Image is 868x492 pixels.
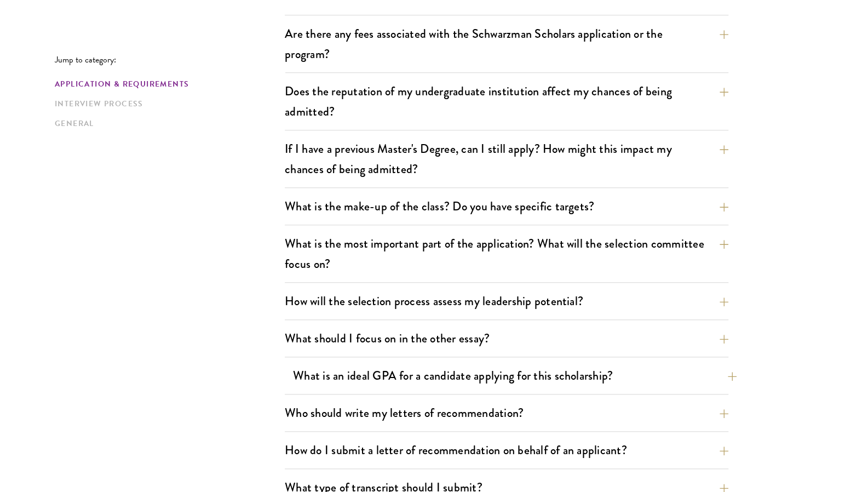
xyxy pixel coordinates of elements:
[285,79,728,124] button: Does the reputation of my undergraduate institution affect my chances of being admitted?
[55,118,278,129] a: General
[55,55,285,65] p: Jump to category:
[285,136,728,181] button: If I have a previous Master's Degree, can I still apply? How might this impact my chances of bein...
[55,78,278,90] a: Application & Requirements
[285,438,728,462] button: How do I submit a letter of recommendation on behalf of an applicant?
[285,326,728,351] button: What should I focus on in the other essay?
[285,289,728,313] button: How will the selection process assess my leadership potential?
[293,363,737,388] button: What is an ideal GPA for a candidate applying for this scholarship?
[285,231,728,276] button: What is the most important part of the application? What will the selection committee focus on?
[285,194,728,219] button: What is the make-up of the class? Do you have specific targets?
[285,21,728,66] button: Are there any fees associated with the Schwarzman Scholars application or the program?
[55,98,278,110] a: Interview Process
[285,401,728,425] button: Who should write my letters of recommendation?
